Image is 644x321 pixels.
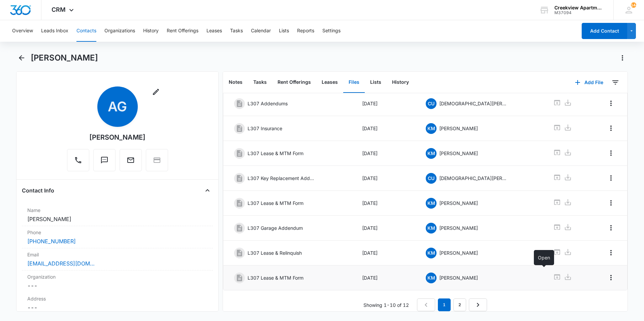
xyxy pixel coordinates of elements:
span: KM [426,223,437,234]
p: [PERSON_NAME] [439,249,478,256]
button: Filters [610,77,621,88]
div: Organization--- [22,271,213,292]
label: Phone [27,229,207,236]
div: account name [554,5,604,10]
a: Call [67,159,89,165]
label: Name [27,207,207,214]
button: Leads Inbox [41,20,68,42]
button: Overflow Menu [606,272,616,283]
button: Email [120,149,142,171]
button: Text [93,149,116,171]
span: AG [97,86,138,127]
button: Overflow Menu [606,198,616,208]
button: Add Contact [582,23,627,39]
button: Overflow Menu [606,148,616,158]
button: Overflow Menu [606,222,616,233]
p: L307 Insurance [248,125,282,132]
button: Tasks [248,72,272,93]
div: notifications count [631,2,636,8]
span: KM [426,198,437,209]
span: KM [426,148,437,159]
div: [PERSON_NAME] [89,132,146,142]
p: L307 Lease & MTM Form [248,150,303,157]
button: Add File [568,74,610,91]
span: CU [426,98,437,109]
td: [DATE] [354,91,418,116]
dd: --- [27,304,207,312]
td: [DATE] [354,166,418,191]
label: Organization [27,273,207,280]
p: Showing 1-10 of 12 [363,301,409,309]
p: [PERSON_NAME] [439,200,478,207]
td: [DATE] [354,216,418,241]
button: Organizations [104,20,135,42]
p: [DEMOGRAPHIC_DATA][PERSON_NAME] [439,175,507,182]
button: Calendar [251,20,271,42]
div: Email[EMAIL_ADDRESS][DOMAIN_NAME] [22,248,213,271]
button: Overflow Menu [606,247,616,258]
span: KM [426,273,437,283]
a: [EMAIL_ADDRESS][DOMAIN_NAME] [27,259,95,267]
p: L307 Lease & MTM Form [248,200,303,207]
button: Rent Offerings [272,72,316,93]
button: Notes [223,72,248,93]
button: Leases [316,72,343,93]
div: Open [534,250,554,265]
a: [PHONE_NUMBER] [27,237,76,245]
button: Lists [365,72,387,93]
h1: [PERSON_NAME] [31,53,98,63]
em: 1 [438,298,451,311]
span: KM [426,248,437,258]
span: KM [426,123,437,134]
button: Overflow Menu [606,173,616,183]
div: Name[PERSON_NAME] [22,204,213,226]
p: [PERSON_NAME] [439,224,478,231]
button: History [387,72,414,93]
label: Address [27,295,207,302]
a: Next Page [469,298,487,311]
button: Leases [206,20,222,42]
a: Page 2 [453,298,466,311]
button: History [143,20,159,42]
span: 144 [631,2,636,8]
nav: Pagination [417,298,487,311]
h4: Contact Info [22,186,54,194]
p: L307 Lease & MTM Form [248,274,303,281]
button: Overflow Menu [606,123,616,134]
div: account id [554,10,604,15]
p: [PERSON_NAME] [439,274,478,281]
td: [DATE] [354,141,418,166]
dd: --- [27,282,207,290]
p: L307 Lease & Relinquish [248,249,302,256]
div: Address--- [22,292,213,315]
label: Email [27,251,207,258]
button: Settings [322,20,341,42]
p: L307 Garage Addendum [248,224,303,231]
div: Phone[PHONE_NUMBER] [22,226,213,248]
span: CU [426,173,437,184]
td: [DATE] [354,241,418,265]
button: Call [67,149,89,171]
button: Back [16,52,27,63]
button: Overflow Menu [606,98,616,109]
button: Rent Offerings [167,20,198,42]
span: CRM [52,6,66,13]
td: [DATE] [354,116,418,141]
p: [DEMOGRAPHIC_DATA][PERSON_NAME] [439,100,507,107]
td: [DATE] [354,265,418,290]
a: Email [120,159,142,165]
button: Lists [279,20,289,42]
a: Text [93,159,116,165]
button: Tasks [230,20,243,42]
dd: [PERSON_NAME] [27,215,207,223]
p: [PERSON_NAME] [439,125,478,132]
p: [PERSON_NAME] [439,150,478,157]
button: Close [202,185,213,196]
button: Actions [617,52,628,63]
button: Files [343,72,365,93]
p: L307 Addendums [248,100,288,107]
td: [DATE] [354,191,418,216]
p: L307 Key Replacement Addendum [248,175,315,182]
button: Contacts [76,20,96,42]
button: Overview [12,20,33,42]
